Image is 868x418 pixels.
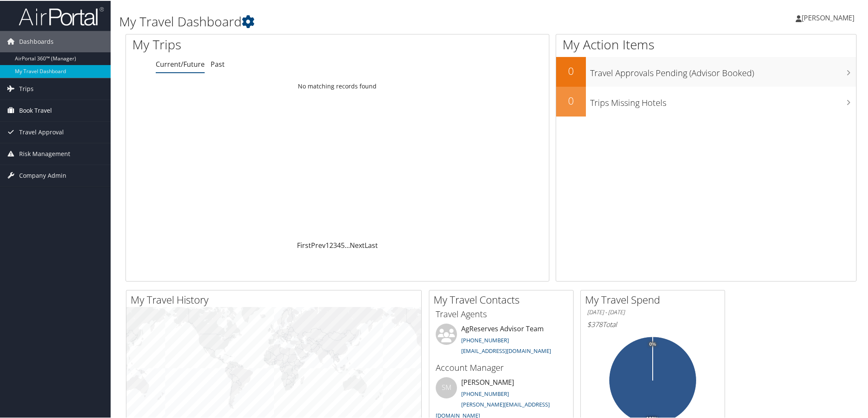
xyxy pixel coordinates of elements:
[587,319,718,328] h6: Total
[556,63,586,77] h2: 0
[333,240,337,249] a: 3
[311,240,325,249] a: Prev
[796,4,863,30] a: [PERSON_NAME]
[436,307,567,319] h3: Travel Agents
[431,323,571,358] li: AgReserves Advisor Team
[126,78,549,93] td: No matching records found
[802,12,854,22] span: [PERSON_NAME]
[556,56,856,86] a: 0Travel Approvals Pending (Advisor Booked)
[590,92,856,108] h3: Trips Missing Hotels
[461,336,509,343] a: [PHONE_NUMBER]
[585,292,725,306] h2: My Travel Spend
[436,361,567,373] h3: Account Manager
[19,6,104,26] img: airportal-logo.png
[156,59,205,68] a: Current/Future
[341,240,345,249] a: 5
[19,30,54,51] span: Dashboards
[587,307,718,316] h6: [DATE] - [DATE]
[19,164,66,185] span: Company Admin
[19,142,70,164] span: Risk Management
[461,346,551,354] a: [EMAIL_ADDRESS][DOMAIN_NAME]
[587,319,602,328] span: $378
[19,99,52,120] span: Book Travel
[350,240,365,249] a: Next
[345,240,350,249] span: …
[365,240,378,249] a: Last
[461,389,509,397] a: [PHONE_NUMBER]
[325,240,329,249] a: 1
[297,240,311,249] a: First
[556,93,586,107] h2: 0
[590,62,856,78] h3: Travel Approvals Pending (Advisor Booked)
[19,77,34,99] span: Trips
[649,341,656,346] tspan: 0%
[119,12,615,30] h1: My Travel Dashboard
[19,121,64,142] span: Travel Approval
[132,35,366,53] h1: My Trips
[337,240,341,249] a: 4
[329,240,333,249] a: 2
[131,292,421,306] h2: My Travel History
[436,376,457,398] div: SM
[211,59,225,68] a: Past
[556,35,856,53] h1: My Action Items
[556,86,856,116] a: 0Trips Missing Hotels
[434,292,573,306] h2: My Travel Contacts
